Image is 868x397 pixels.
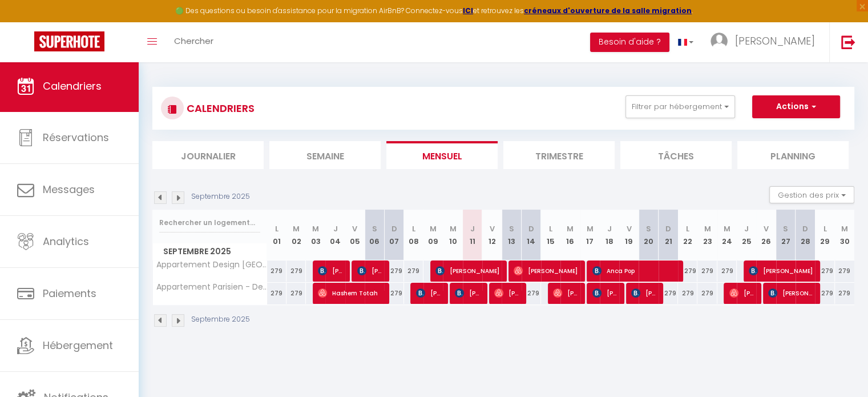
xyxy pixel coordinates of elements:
[155,283,269,291] span: Appartement Parisien - Design - 4 couchages
[386,141,498,169] li: Mensuel
[286,283,306,304] div: 279
[443,210,462,260] th: 10
[541,210,560,260] th: 15
[494,282,520,304] span: [PERSON_NAME]
[159,212,260,233] input: Rechercher un logement...
[509,223,514,234] abbr: S
[835,260,854,282] div: 279
[155,260,269,269] span: Appartement Design [GEOGRAPHIC_DATA] - [GEOGRAPHIC_DATA]
[318,282,382,304] span: Hashem Totah
[528,223,534,234] abbr: D
[286,260,306,282] div: 279
[503,141,615,169] li: Trimestre
[267,210,286,260] th: 01
[490,223,495,234] abbr: V
[482,210,502,260] th: 12
[449,223,456,234] abbr: M
[764,223,769,234] abbr: V
[729,282,755,304] span: [PERSON_NAME]
[43,338,113,352] span: Hébergement
[318,260,344,282] span: [PERSON_NAME]
[514,260,578,282] span: [PERSON_NAME]
[470,223,475,234] abbr: J
[153,243,267,260] span: Septembre 2025
[819,346,859,388] iframe: Chat
[345,210,365,260] th: 05
[776,210,796,260] th: 27
[587,223,594,234] abbr: M
[600,210,619,260] th: 18
[686,223,689,234] abbr: L
[522,210,541,260] th: 14
[312,223,319,234] abbr: M
[372,223,377,234] abbr: S
[522,283,541,304] div: 279
[43,79,102,93] span: Calendriers
[384,260,403,282] div: 279
[697,260,717,282] div: 279
[152,141,264,169] li: Journalier
[735,34,815,48] span: [PERSON_NAME]
[802,223,808,234] abbr: D
[737,141,849,169] li: Planning
[592,282,618,304] span: [PERSON_NAME]
[184,95,255,121] h3: CALENDRIERS
[412,223,415,234] abbr: L
[769,186,854,203] button: Gestion des prix
[717,210,737,260] th: 24
[275,223,278,234] abbr: L
[352,223,357,234] abbr: V
[702,22,829,62] a: ... [PERSON_NAME]
[815,260,834,282] div: 279
[463,6,473,15] strong: ICI
[620,141,732,169] li: Tâches
[293,223,300,234] abbr: M
[841,223,848,234] abbr: M
[286,210,306,260] th: 02
[659,283,678,304] div: 279
[43,130,109,145] span: Réservations
[590,33,669,52] button: Besoin d'aide ?
[639,210,658,260] th: 20
[391,223,397,234] abbr: D
[9,5,43,39] button: Ouvrir le widget de chat LiveChat
[430,223,437,234] abbr: M
[567,223,574,234] abbr: M
[191,191,250,202] p: Septembre 2025
[560,210,580,260] th: 16
[463,210,482,260] th: 11
[835,283,854,304] div: 279
[646,223,651,234] abbr: S
[704,223,711,234] abbr: M
[34,31,104,51] img: Super Booking
[841,35,855,49] img: logout
[267,260,286,282] div: 279
[756,210,776,260] th: 26
[174,35,213,47] span: Chercher
[549,223,552,234] abbr: L
[435,260,500,282] span: [PERSON_NAME]
[710,33,728,50] img: ...
[768,282,813,304] span: [PERSON_NAME]
[455,282,481,304] span: [PERSON_NAME]
[267,283,286,304] div: 279
[357,260,383,282] span: [PERSON_NAME]
[269,141,381,169] li: Semaine
[678,210,697,260] th: 22
[404,260,423,282] div: 279
[744,223,749,234] abbr: J
[404,210,423,260] th: 08
[835,210,854,260] th: 30
[625,95,735,118] button: Filtrer par hébergement
[43,286,96,300] span: Paiements
[737,210,756,260] th: 25
[524,6,692,15] strong: créneaux d'ouverture de la salle migration
[43,234,89,248] span: Analytics
[502,210,521,260] th: 13
[697,283,717,304] div: 279
[592,260,676,282] span: Anca Pop
[697,210,717,260] th: 23
[815,283,834,304] div: 279
[165,22,222,62] a: Chercher
[619,210,639,260] th: 19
